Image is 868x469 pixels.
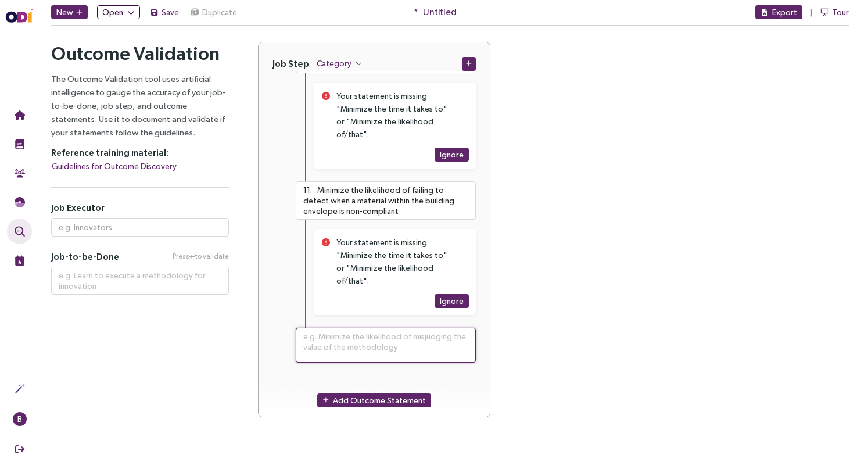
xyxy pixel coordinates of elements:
[51,159,177,173] button: Guidelines for Outcome Discovery
[440,295,464,307] span: Ignore
[820,5,849,19] button: Tour
[7,160,32,186] button: Community
[102,6,123,19] span: Open
[173,251,229,262] span: Press to validate
[51,251,119,262] span: Job-to-be-Done
[7,131,32,157] button: Training
[190,5,238,19] button: Duplicate
[15,168,25,178] img: Community
[51,218,229,237] input: e.g. Innovators
[7,102,32,128] button: Home
[435,294,469,308] button: Ignore
[336,89,455,141] div: Your statement is missing "Minimize the time it takes to" or "Minimize the likelihood of/that".
[832,6,849,19] span: Tour
[51,148,168,157] strong: Reference training material:
[15,255,25,266] img: Live Events
[7,219,32,244] button: Outcome Validation
[296,181,476,220] textarea: Press Enter to validate
[15,226,25,237] img: Outcome Validation
[52,160,177,173] span: Guidelines for Outcome Discovery
[51,42,229,65] h2: Outcome Validation
[423,5,457,19] span: Untitled
[316,56,363,70] button: Category
[7,248,32,273] button: Live Events
[755,5,802,19] button: Export
[15,139,25,149] img: Training
[51,267,229,295] textarea: Press Enter to validate
[7,189,32,215] button: Needs Framework
[56,6,73,19] span: New
[51,5,88,19] button: New
[51,72,229,139] p: The Outcome Validation tool uses artificial intelligence to gauge the accuracy of your job-to-be-...
[435,148,469,162] button: Ignore
[317,57,351,70] span: Category
[296,328,476,363] textarea: Press Enter to validate
[162,6,179,19] span: Save
[440,148,464,161] span: Ignore
[7,406,32,432] button: B
[336,236,455,287] div: Your statement is missing "Minimize the time it takes to" or "Minimize the likelihood of/that".
[51,202,229,213] h5: Job Executor
[17,412,22,426] span: B
[97,5,140,19] button: Open
[15,197,25,207] img: JTBD Needs Framework
[7,436,32,462] button: Sign Out
[272,58,309,69] h4: Job Step
[772,6,797,19] span: Export
[317,393,431,407] button: Add Outcome Statement
[333,394,426,407] span: Add Outcome Statement
[15,384,25,394] img: Actions
[149,5,180,19] button: Save
[7,376,32,402] button: Actions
